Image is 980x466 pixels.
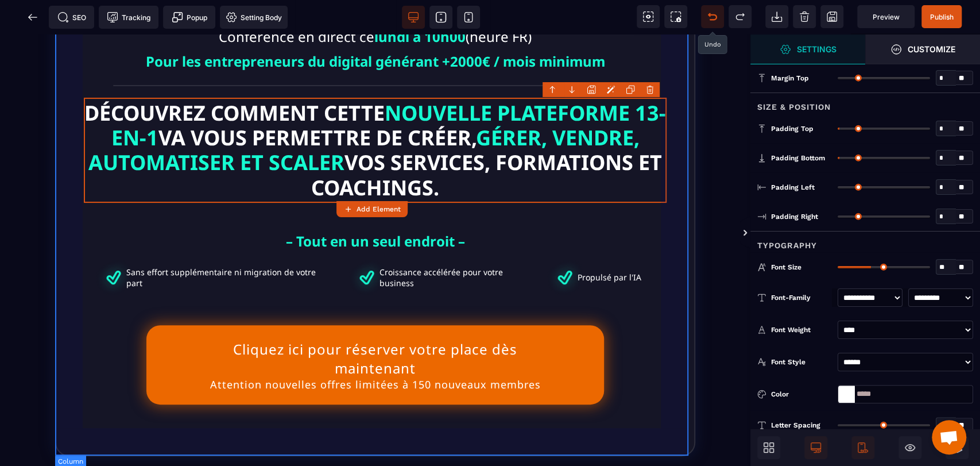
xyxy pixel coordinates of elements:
span: Tracking [107,11,150,23]
span: Open Style Manager [865,34,980,64]
text: Sans effort supplémentaire ni migration de votre part [123,229,337,257]
button: Add Element [336,201,408,217]
img: B4BGOZIbHi86AAAAAElFTkSuQmCC [346,222,388,264]
strong: Settings [797,45,836,53]
text: DÉCOUVREZ COMMENT CETTE VA VOUS PERMETTRE DE CRÉER, VOS SERVICES, FORMATIONS ET COACHINGS. [84,63,667,168]
span: Popup [172,11,207,23]
span: Cmd Hidden Block [898,436,921,459]
span: Save [921,5,962,28]
text: Pour les entrepreneurs du digital générant +2000€ / mois minimum [84,14,667,39]
span: Font Size [771,263,801,272]
span: View tablet [429,6,452,29]
span: Create Alert Modal [163,6,215,29]
text: Croissance accélérée pour votre business [377,229,535,257]
strong: Customize [908,45,955,53]
img: B4BGOZIbHi86AAAAAElFTkSuQmCC [92,222,135,264]
span: Publish [930,13,954,21]
span: Setting Body [226,11,282,23]
span: Tracking code [99,6,158,29]
span: Open Style Manager [750,34,865,64]
text: – Tout en un seul endroit – [84,196,667,218]
span: Padding Top [771,124,814,133]
div: Typography [750,231,980,252]
span: View mobile [457,6,480,29]
div: Mở cuộc trò chuyện [932,420,966,455]
span: Open Blocks [757,436,780,459]
span: Preview [857,5,915,28]
span: Toggle Views [750,216,762,251]
span: Undo [701,5,724,28]
span: GÉRER, VENDRE, AUTOMATISER ET SCALER [88,89,645,142]
strong: Add Element [357,205,401,213]
span: Redo [729,5,752,28]
span: Back [21,6,44,29]
span: Save [820,5,843,28]
span: Margin Top [771,74,809,83]
div: Font-Family [771,292,832,303]
span: Padding Bottom [771,153,825,163]
span: Padding Left [771,183,815,192]
img: B4BGOZIbHi86AAAAAElFTkSuQmCC [544,222,586,264]
span: Is Show Desktop [804,436,827,459]
div: Font Weight [771,324,832,336]
span: View components [637,5,660,28]
span: NOUVELLE PLATEFORME 13-EN-1 [111,64,667,117]
span: Open Import Webpage [765,5,788,28]
span: View desktop [402,6,425,29]
span: SEO [57,11,86,23]
span: Seo meta data [49,6,94,29]
span: Padding Right [771,212,818,221]
div: Color [771,388,832,400]
div: Font Style [771,356,832,368]
span: Screenshot [664,5,687,28]
span: Clear [793,5,816,28]
text: Propulsé par l'IA [575,234,658,251]
div: Size & Position [750,93,980,114]
span: Letter Spacing [771,421,820,430]
span: Is Show Mobile [851,436,874,459]
button: Cliquez ici pour réserver votre place dès maintenantAttention nouvelles offres limitées à 150 nou... [146,291,603,370]
span: Favicon [220,6,288,29]
span: Preview [873,13,900,21]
